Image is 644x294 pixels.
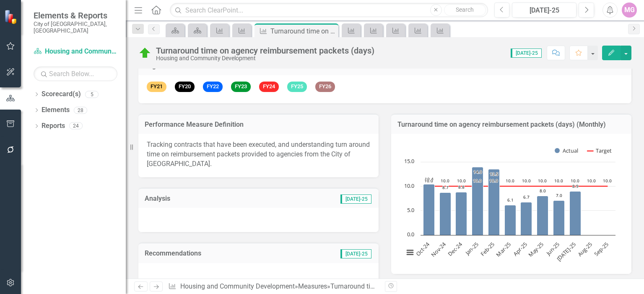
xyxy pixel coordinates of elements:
[147,140,370,169] p: Tracking contracts that have been executed, and understanding turn around time on reimbursement p...
[407,230,414,238] text: 0.0
[523,194,530,200] text: 6.7
[555,240,577,263] text: [DATE]-25
[259,82,279,92] span: FY24
[463,240,480,257] text: Jan-25
[456,192,467,235] path: Dec-24, 8.77. Actual.
[587,147,612,154] button: Show Target
[511,49,542,58] span: [DATE]-25
[572,183,579,189] text: 8.9
[527,240,545,258] text: May-25
[145,121,372,128] h3: Performance Measure Definition
[490,171,499,177] text: 13.5
[515,5,574,15] div: [DATE]-25
[270,26,336,36] div: Turnaround time on agency reimbursement packets (days)
[400,140,620,266] svg: Interactive chart
[315,82,335,92] span: FY26
[505,205,516,235] path: Mar-25, 6.1. Actual.
[440,193,451,235] path: Nov-24, 8.66. Actual.
[34,66,117,81] input: Search Below...
[447,240,464,258] text: Dec-24
[407,206,414,214] text: 5.0
[397,121,625,128] h3: Turnaround time on agency reimbursement packets (days) (Monthly)
[473,178,482,184] text: 10.0
[489,178,498,184] text: 10.0
[168,282,379,291] div: » »
[42,121,65,131] a: Reports
[145,250,290,257] h3: Recommendations
[587,178,596,184] text: 10.0
[330,282,503,290] div: Turnaround time on agency reimbursement packets (days)
[538,178,547,184] text: 10.0
[175,82,195,92] span: FY20
[603,178,612,184] text: 10.0
[429,240,447,258] text: Nov-24
[74,107,87,114] div: 28
[170,3,488,18] input: Search ClearPoint...
[444,4,486,16] button: Search
[147,82,166,92] span: FY21
[473,169,482,175] text: 14.0
[555,147,578,154] button: Show Actual
[145,195,246,202] h3: Analysis
[472,167,483,235] path: Jan-25, 13.96. Actual.
[42,105,70,115] a: Elements
[423,162,608,235] g: Actual, series 1 of 2. Bar series with 12 bars.
[456,6,474,13] span: Search
[424,178,433,184] text: 10.0
[441,178,449,184] text: 10.0
[457,178,466,184] text: 10.0
[231,82,251,92] span: FY23
[156,46,374,55] div: Turnaround time on agency reimbursement packets (days)
[576,240,594,258] text: Aug-25
[400,140,623,266] div: Chart. Highcharts interactive chart.
[340,194,371,204] span: [DATE]-25
[145,62,625,70] h3: Tags
[427,185,609,188] g: Target, series 2 of 2. Line with 12 data points.
[85,91,99,98] div: 5
[458,184,465,190] text: 8.8
[553,201,565,235] path: Jun-25, 7.03. Actual.
[287,82,307,92] span: FY25
[4,9,19,24] img: ClearPoint Strategy
[544,240,561,257] text: Jun-25
[69,123,83,130] div: 24
[404,182,414,189] text: 10.0
[512,3,576,18] button: [DATE]-25
[423,184,435,235] path: Oct-24, 10.44. Actual.
[34,47,117,56] a: Housing and Community Development
[507,197,514,203] text: 6.1
[521,202,532,235] path: Apr-25, 6.7. Actual.
[42,89,81,99] a: Scorecard(s)
[180,282,295,290] a: Housing and Community Development
[138,46,152,60] img: On Target
[540,188,546,194] text: 8.0
[506,178,514,184] text: 10.0
[34,10,117,20] span: Elements & Reports
[494,240,512,258] text: Mar-25
[156,55,374,61] div: Housing and Community Development
[425,176,434,182] text: 10.4
[340,249,371,258] span: [DATE]-25
[488,169,500,235] path: Feb-25, 13.5. Actual.
[442,184,449,190] text: 8.7
[537,196,548,235] path: May-25, 8.03. Actual.
[554,178,563,184] text: 10.0
[592,240,610,258] text: Sep-25
[522,178,531,184] text: 10.0
[414,240,431,258] text: Oct-24
[203,82,223,92] span: FY22
[34,20,117,34] small: City of [GEOGRAPHIC_DATA], [GEOGRAPHIC_DATA]
[479,240,496,258] text: Feb-25
[556,192,562,198] text: 7.0
[622,3,637,18] button: MG
[298,282,327,290] a: Measures
[571,178,579,184] text: 10.0
[512,240,528,257] text: Apr-25
[404,157,414,165] text: 15.0
[570,192,581,235] path: Jul-25, 8.93. Actual.
[404,247,416,258] button: View chart menu, Chart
